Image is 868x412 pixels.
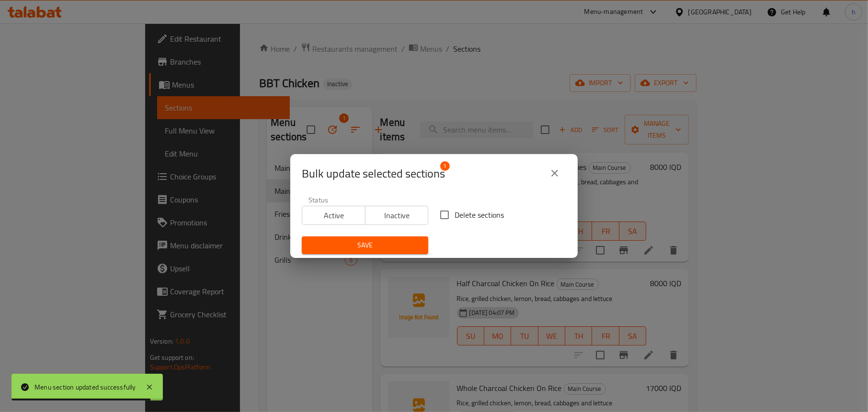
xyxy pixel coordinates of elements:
span: Save [309,239,421,251]
div: Menu section updated successfully [34,382,136,392]
span: Selected section count [302,166,445,181]
button: Save [302,236,428,254]
span: Delete sections [455,209,504,221]
span: Active [306,209,362,223]
span: 1 [440,161,450,171]
button: Active [302,206,365,225]
button: close [543,162,566,185]
span: Inactive [369,209,425,223]
button: Inactive [365,206,429,225]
